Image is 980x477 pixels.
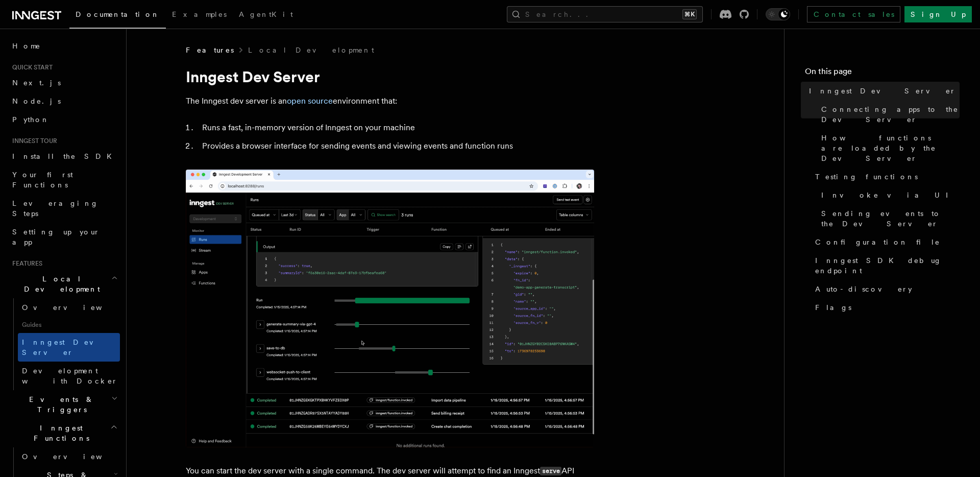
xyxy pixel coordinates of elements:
[76,10,160,18] span: Documentation
[821,133,960,163] span: How functions are loaded by the Dev Server
[540,467,561,475] code: serve
[18,333,120,362] a: Inngest Dev Server
[821,208,960,229] span: Sending events to the Dev Server
[811,251,960,280] a: Inngest SDK debug endpoint
[18,298,120,317] a: Overview
[817,129,960,168] a: How functions are loaded by the Dev Server
[22,338,109,356] span: Inngest Dev Server
[199,139,594,153] li: Provides a browser interface for sending events and viewing events and function runs
[811,298,960,317] a: Flags
[811,233,960,251] a: Configuration file
[811,280,960,298] a: Auto-discovery
[8,390,120,419] button: Events & Triggers
[805,82,960,100] a: Inngest Dev Server
[8,110,120,129] a: Python
[815,284,912,294] span: Auto-discovery
[766,8,790,20] button: Toggle dark mode
[815,255,960,276] span: Inngest SDK debug endpoint
[8,147,120,165] a: Install the SDK
[18,447,120,466] a: Overview
[8,137,57,145] span: Inngest tour
[8,223,120,251] a: Setting up your app
[12,41,41,51] span: Home
[807,6,900,22] a: Contact sales
[817,186,960,204] a: Invoke via UI
[12,199,99,218] span: Leveraging Steps
[18,317,120,333] span: Guides
[186,67,594,86] h1: Inngest Dev Server
[12,79,61,87] span: Next.js
[8,92,120,110] a: Node.js
[8,165,120,194] a: Your first Functions
[817,100,960,129] a: Connecting apps to the Dev Server
[12,115,50,124] span: Python
[821,190,957,200] span: Invoke via UI
[805,65,960,82] h4: On this page
[8,298,120,390] div: Local Development
[8,270,120,298] button: Local Development
[8,74,120,92] a: Next.js
[8,419,120,447] button: Inngest Functions
[8,394,111,415] span: Events & Triggers
[186,94,594,108] p: The Inngest dev server is an environment that:
[12,152,118,160] span: Install the SDK
[186,45,234,55] span: Features
[817,204,960,233] a: Sending events to the Dev Server
[821,104,960,125] span: Connecting apps to the Dev Server
[18,362,120,390] a: Development with Docker
[248,45,374,55] a: Local Development
[22,303,127,312] span: Overview
[8,423,110,443] span: Inngest Functions
[682,9,697,19] kbd: ⌘K
[8,37,120,55] a: Home
[815,302,851,313] span: Flags
[166,3,233,28] a: Examples
[8,63,53,71] span: Quick start
[239,10,293,18] span: AgentKit
[815,237,940,247] span: Configuration file
[12,228,100,246] span: Setting up your app
[233,3,299,28] a: AgentKit
[904,6,972,22] a: Sign Up
[22,452,127,461] span: Overview
[809,86,956,96] span: Inngest Dev Server
[811,168,960,186] a: Testing functions
[199,121,594,135] li: Runs a fast, in-memory version of Inngest on your machine
[8,259,42,268] span: Features
[186,170,594,447] img: Dev Server Demo
[22,367,118,385] span: Development with Docker
[12,171,73,189] span: Your first Functions
[172,10,227,18] span: Examples
[8,194,120,223] a: Leveraging Steps
[287,96,333,106] a: open source
[8,274,111,294] span: Local Development
[507,6,703,22] button: Search...⌘K
[815,172,918,182] span: Testing functions
[12,97,61,105] span: Node.js
[69,3,166,29] a: Documentation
